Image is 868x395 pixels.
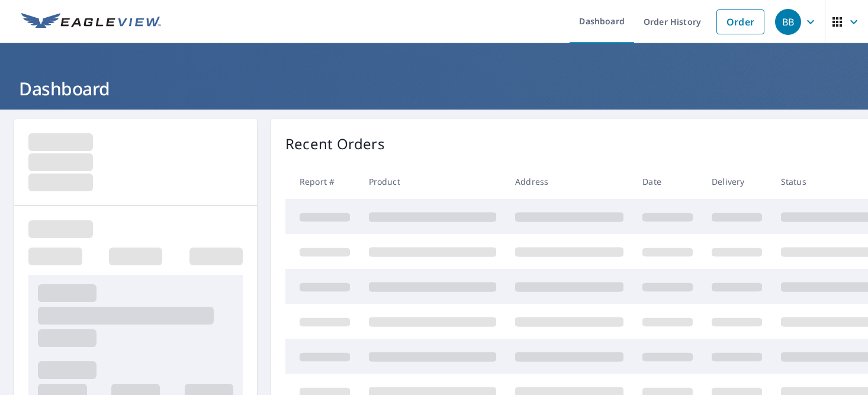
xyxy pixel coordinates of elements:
div: BB [775,9,801,35]
th: Report # [285,164,359,199]
th: Date [633,164,702,199]
a: Order [716,9,764,34]
img: EV Logo [21,13,161,31]
p: Recent Orders [285,133,385,155]
th: Delivery [702,164,771,199]
h1: Dashboard [14,76,854,101]
th: Address [506,164,633,199]
th: Product [359,164,506,199]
